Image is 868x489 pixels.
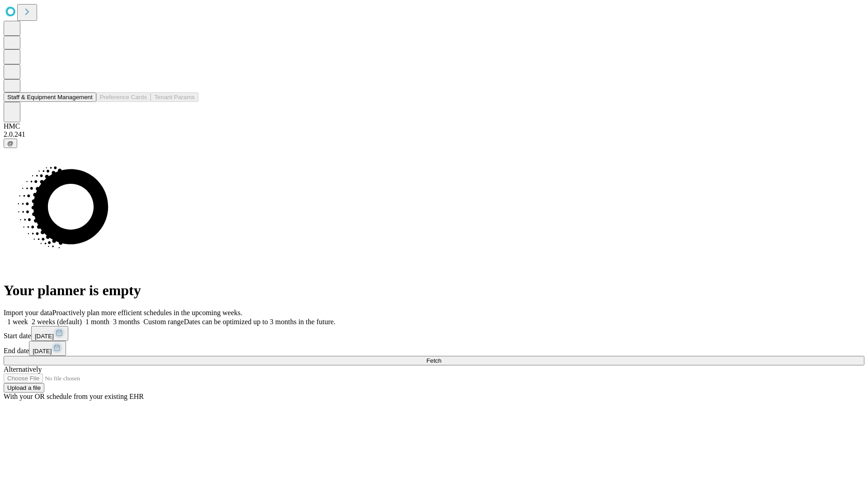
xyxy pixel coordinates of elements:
span: Alternatively [4,365,42,373]
span: Proactively plan more efficient schedules in the upcoming weeks. [52,309,242,316]
span: 1 week [7,318,28,326]
button: Fetch [4,356,864,365]
div: End date [4,341,864,356]
span: Import your data [4,309,52,316]
span: Fetch [426,357,441,364]
span: 3 months [113,318,140,326]
button: Tenant Params [151,92,198,102]
button: Upload a file [4,383,44,393]
span: Custom range [143,318,184,326]
span: Dates can be optimized up to 3 months in the future. [184,318,335,326]
div: 2.0.241 [4,130,864,139]
button: @ [4,139,17,148]
span: 2 weeks (default) [32,318,82,326]
button: Staff & Equipment Management [4,92,96,102]
span: With your OR schedule from your existing EHR [4,393,144,400]
span: @ [7,140,14,147]
span: [DATE] [35,333,54,340]
button: [DATE] [29,341,66,356]
div: HMC [4,122,864,130]
button: Preference Cards [96,92,151,102]
div: Start date [4,326,864,341]
h1: Your planner is empty [4,282,864,299]
span: [DATE] [33,348,52,355]
button: [DATE] [31,326,68,341]
span: 1 month [85,318,109,326]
